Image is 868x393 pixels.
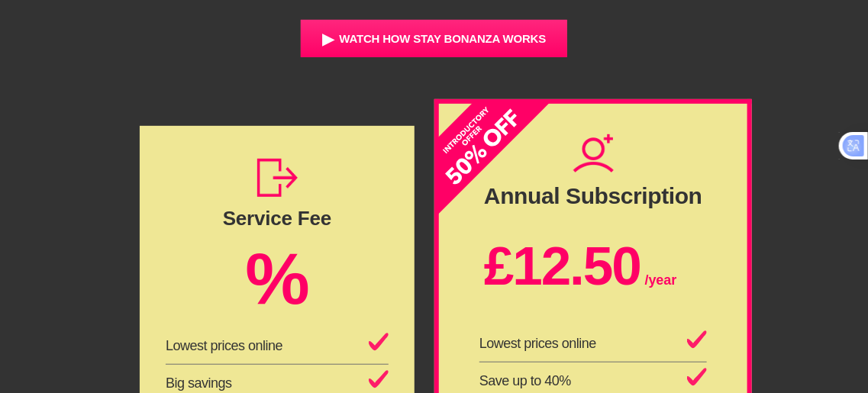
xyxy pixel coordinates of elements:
[322,30,334,48] span: ▶
[484,183,702,209] div: Annual Subscription
[645,272,677,288] span: /year
[166,338,282,354] div: Lowest prices online
[223,211,331,226] div: Service Fee
[479,325,707,362] div: Lowest prices online
[301,20,568,57] button: ▶Watch how Stay Bonanza works
[166,375,232,391] div: Big savings
[245,235,308,303] div: %
[484,221,676,294] div: £12.50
